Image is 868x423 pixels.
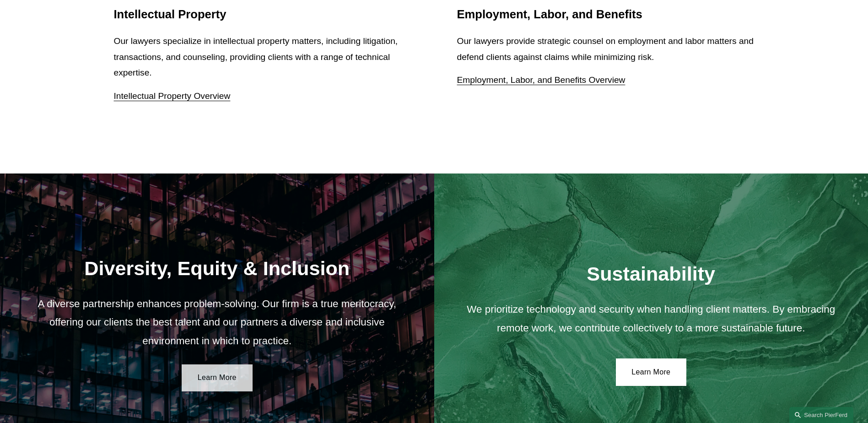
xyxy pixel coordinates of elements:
p: A diverse partnership enhances problem-solving. Our firm is a true meritocracy, offering our clie... [26,295,408,350]
h2: Sustainability [460,262,842,286]
h2: Employment, Labor, and Benefits [457,7,755,22]
a: Intellectual Property Overview [114,91,231,101]
a: Search this site [789,407,853,423]
a: Employment, Labor, and Benefits Overview [457,75,625,85]
h2: Diversity, Equity & Inclusion [26,256,408,280]
a: Learn More [182,364,253,392]
p: Our lawyers specialize in intellectual property matters, including litigation, transactions, and ... [114,33,411,81]
p: Our lawyers provide strategic counsel on employment and labor matters and defend clients against ... [457,33,755,65]
p: We prioritize technology and security when handling client matters. By embracing remote work, we ... [460,300,842,337]
a: Learn More [616,358,687,386]
h2: Intellectual Property [114,7,411,22]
